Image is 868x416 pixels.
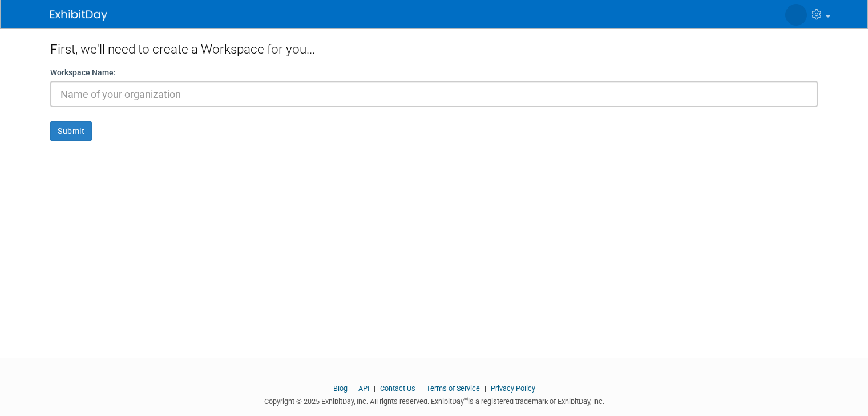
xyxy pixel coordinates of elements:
span: | [371,384,378,393]
a: API [358,384,369,393]
img: ExhibitDay [50,10,107,21]
button: Submit [50,121,92,141]
img: Dulakshi Herath [785,4,807,26]
sup: ® [464,396,468,402]
a: Terms of Service [426,384,480,393]
label: Workspace Name: [50,67,116,78]
input: Name of your organization [50,81,818,107]
a: Privacy Policy [491,384,535,393]
span: | [417,384,425,393]
a: Contact Us [380,384,415,393]
div: First, we'll need to create a Workspace for you... [50,28,818,67]
span: | [349,384,357,393]
span: | [482,384,489,393]
a: Blog [333,384,348,393]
